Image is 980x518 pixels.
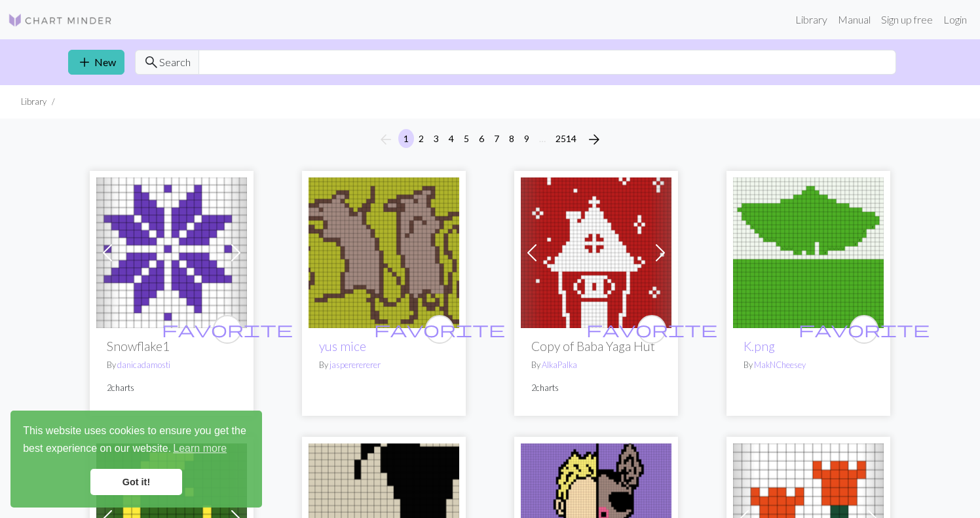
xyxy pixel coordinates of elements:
p: 2 charts [531,382,661,394]
i: Next [586,132,602,147]
a: K.png [733,245,884,257]
a: dismiss cookie message [90,469,182,495]
a: K.png [744,339,775,354]
h2: Copy of Baba Yaga Hut [531,339,661,354]
button: 5 [459,129,474,148]
span: add [77,53,92,71]
a: Baba Yaga Hut [521,245,671,257]
span: favorite [162,319,293,339]
li: Library [21,96,47,108]
a: yus mice [319,339,366,354]
p: By [319,359,449,371]
a: learn more about cookies [171,439,229,458]
img: yus mice [309,177,459,328]
button: 2 [413,129,429,148]
a: Library [790,7,833,33]
p: By [531,359,661,371]
i: favourite [374,316,505,342]
i: favourite [586,316,717,342]
span: favorite [799,319,930,339]
img: Baba Yaga Hut [521,177,671,328]
p: By [107,359,236,371]
button: 8 [504,129,519,148]
span: Search [159,54,191,70]
span: arrow_forward [586,130,602,149]
a: Login [938,7,972,33]
img: Logo [8,12,113,28]
button: 9 [519,129,535,148]
a: AlkaPalka [542,360,577,370]
a: jaspererererer [330,360,381,370]
button: Next [581,129,607,150]
span: favorite [374,319,505,339]
button: 2514 [550,129,582,148]
i: favourite [162,316,293,342]
a: New [68,50,124,75]
button: favourite [637,315,666,344]
a: MakNCheesey [754,360,806,370]
a: Snowflake1 [96,245,247,257]
i: favourite [799,316,930,342]
button: 6 [474,129,489,148]
button: 4 [443,129,459,148]
a: Manual [833,7,876,33]
button: 7 [489,129,504,148]
nav: Page navigation [373,129,607,150]
a: danicadamosti [117,360,170,370]
h2: Snowflake1 [107,339,236,354]
button: 3 [428,129,444,148]
button: favourite [850,315,878,344]
span: search [143,53,159,71]
a: Sign up free [876,7,938,33]
img: Snowflake1 [96,177,247,328]
img: K.png [733,177,884,328]
button: favourite [425,315,454,344]
div: cookieconsent [10,411,262,508]
a: yus mice [309,245,459,257]
p: By [744,359,873,371]
p: 2 charts [107,382,236,394]
span: This website uses cookies to ensure you get the best experience on our website. [23,423,250,458]
span: favorite [586,319,717,339]
button: 1 [398,129,414,148]
button: favourite [213,315,242,344]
